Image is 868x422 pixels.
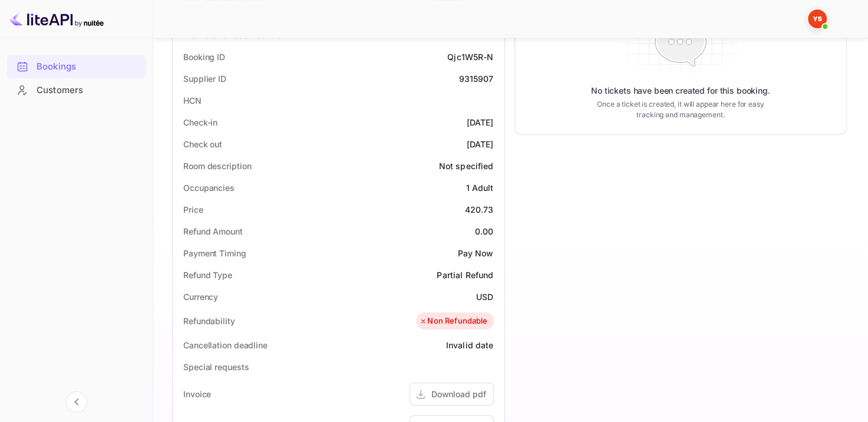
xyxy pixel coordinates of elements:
[467,138,494,150] div: [DATE]
[37,60,140,74] div: Bookings
[66,391,87,413] button: Collapse navigation
[475,225,494,238] div: 0.00
[476,291,493,303] div: USD
[183,361,249,373] div: Special requests
[183,51,225,63] div: Booking ID
[7,55,146,78] div: Bookings
[467,116,494,128] div: [DATE]
[446,339,494,351] div: Invalid date
[439,160,494,172] div: Not specified
[419,315,487,327] div: Non Refundable
[9,9,104,28] img: LiteAPI logo
[183,72,226,85] div: Supplier ID
[592,99,769,120] p: Once a ticket is created, it will appear here for easy tracking and management.
[7,55,146,77] a: Bookings
[183,247,246,259] div: Payment Timing
[37,84,140,97] div: Customers
[183,315,235,327] div: Refundability
[183,388,211,400] div: Invoice
[458,72,493,85] div: 9315907
[183,94,202,107] div: HCN
[457,247,493,259] div: Pay Now
[808,9,827,28] img: Yandex Support
[7,79,146,101] a: Customers
[431,388,486,400] div: Download pdf
[183,225,243,238] div: Refund Amount
[447,51,493,63] div: Qjc1W5R-N
[183,116,217,128] div: Check-in
[183,182,235,194] div: Occupancies
[183,203,203,216] div: Price
[183,269,232,281] div: Refund Type
[183,291,218,303] div: Currency
[183,160,251,172] div: Room description
[7,79,146,102] div: Customers
[466,182,493,194] div: 1 Adult
[437,269,493,281] div: Partial Refund
[183,339,268,351] div: Cancellation deadline
[183,138,222,150] div: Check out
[591,85,770,97] p: No tickets have been created for this booking.
[465,203,494,216] div: 420.73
